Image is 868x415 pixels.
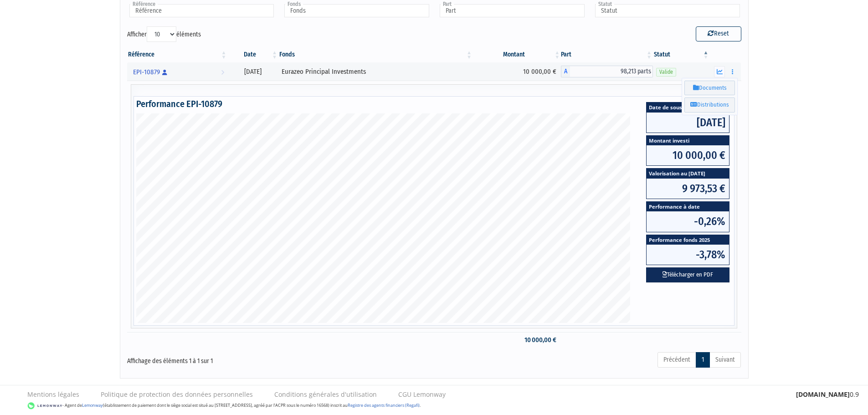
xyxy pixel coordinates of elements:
[709,352,741,368] a: Suivant
[656,68,676,77] span: Valide
[684,81,735,96] a: Documents
[647,136,729,145] span: Montant investi
[27,390,79,399] a: Mentions légales
[129,62,228,81] a: EPI-10879
[647,211,729,231] span: -0,26%
[127,26,201,42] label: Afficher éléments
[82,402,103,408] a: Lemonway
[647,245,729,265] span: -3,78%
[147,26,176,42] select: Afficheréléments
[647,145,729,165] span: 10 000,00 €
[398,390,446,399] a: CGU Lemonway
[647,113,729,133] span: [DATE]
[282,67,470,77] div: Eurazeo Principal Investments
[231,67,276,77] div: [DATE]
[647,179,729,199] span: 9 973,53 €
[561,66,570,77] span: A
[27,401,62,410] img: logo-lemonway.png
[9,401,859,410] div: - Agent de (établissement de paiement dont le siège social est situé au [STREET_ADDRESS], agréé p...
[127,351,375,366] div: Affichage des éléments 1 à 1 sur 1
[221,64,224,81] i: Voir la souscription
[561,47,653,62] th: Part: activer pour trier la colonne par ordre croissant
[127,47,228,62] th: Référence : activer pour trier la colonne par ordre croissant
[647,202,729,211] span: Performance à date
[796,390,859,399] div: 0.9
[696,352,710,368] a: 1
[570,66,653,77] span: 98,213 parts
[657,352,696,368] a: Précédent
[647,235,729,245] span: Performance fonds 2025
[136,99,732,109] h4: Performance EPI-10879
[561,66,653,77] div: A - Eurazeo Principal Investments
[647,102,729,112] span: Date de souscription
[473,332,561,348] td: 10 000,00 €
[646,267,729,282] button: Télécharger en PDF
[228,47,279,62] th: Date: activer pour trier la colonne par ordre croissant
[101,390,253,399] a: Politique de protection des données personnelles
[696,26,741,41] button: Reset
[162,70,167,75] i: Personne physique
[133,64,167,81] span: EPI-10879
[473,62,561,81] td: 10 000,00 €
[473,47,561,62] th: Montant: activer pour trier la colonne par ordre croissant
[653,47,710,62] th: Statut : activer pour trier la colonne par ordre d&eacute;croissant
[684,97,735,113] a: Distributions
[796,390,850,399] strong: [DOMAIN_NAME]
[278,47,473,62] th: Fonds: activer pour trier la colonne par ordre croissant
[647,169,729,178] span: Valorisation au [DATE]
[274,390,377,399] a: Conditions générales d'utilisation
[348,402,420,408] a: Registre des agents financiers (Regafi)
